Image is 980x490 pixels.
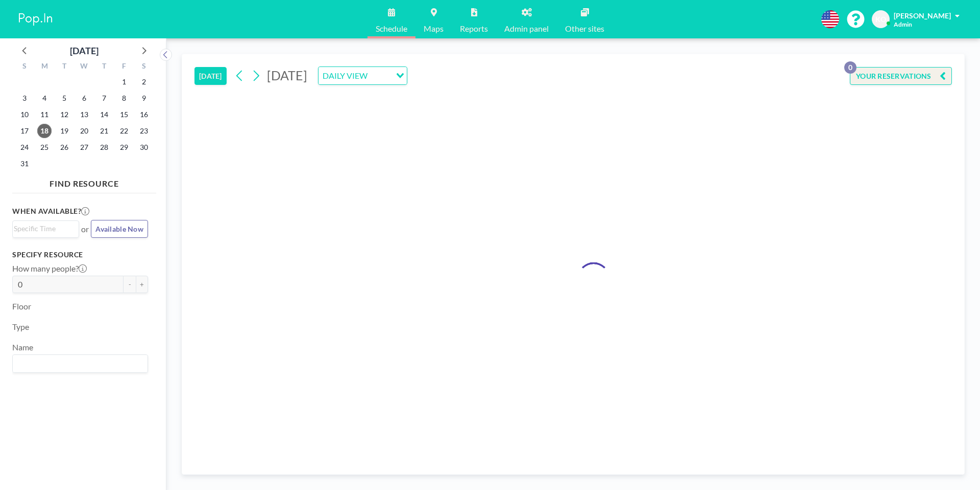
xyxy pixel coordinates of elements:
[12,301,31,311] label: Floor
[94,60,114,74] div: T
[12,342,33,352] label: Name
[14,357,142,370] input: Search for option
[267,68,307,83] span: [DATE]
[12,250,148,259] h3: Specify resource
[13,355,148,372] div: Search for option
[35,60,55,74] div: M
[97,91,111,105] span: Thursday, August 7, 2025
[77,124,91,138] span: Wednesday, August 20, 2025
[37,91,52,105] span: Monday, August 4, 2025
[77,107,91,122] span: Wednesday, August 13, 2025
[81,224,89,234] span: or
[137,107,151,122] span: Saturday, August 16, 2025
[850,67,952,85] button: YOUR RESERVATIONS0
[137,140,151,154] span: Saturday, August 30, 2025
[117,124,131,138] span: Friday, August 22, 2025
[117,107,131,122] span: Friday, August 15, 2025
[75,60,94,74] div: W
[114,60,134,74] div: F
[12,174,156,189] h4: FIND RESOURCE
[77,91,91,105] span: Wednesday, August 6, 2025
[57,140,71,154] span: Tuesday, August 26, 2025
[424,25,444,33] span: Maps
[376,25,407,33] span: Schedule
[875,15,886,24] span: KO
[15,60,35,74] div: S
[14,223,73,234] input: Search for option
[504,25,549,33] span: Admin panel
[894,11,951,20] span: [PERSON_NAME]
[55,60,75,74] div: T
[13,221,79,236] div: Search for option
[17,157,32,171] span: Sunday, August 31, 2025
[37,107,52,122] span: Monday, August 11, 2025
[97,124,111,138] span: Thursday, August 21, 2025
[124,276,136,293] button: -
[57,124,71,138] span: Tuesday, August 19, 2025
[134,60,154,74] div: S
[894,20,912,28] span: Admin
[97,107,111,122] span: Thursday, August 14, 2025
[318,67,407,84] div: Search for option
[95,225,143,233] span: Available Now
[321,69,370,82] span: DAILY VIEW
[137,75,151,89] span: Saturday, August 2, 2025
[16,9,55,30] img: organization-logo
[844,61,856,74] p: 0
[70,43,99,58] div: [DATE]
[136,276,148,293] button: +
[37,124,52,138] span: Monday, August 18, 2025
[17,107,32,122] span: Sunday, August 10, 2025
[77,140,91,154] span: Wednesday, August 27, 2025
[17,140,32,154] span: Sunday, August 24, 2025
[17,91,32,105] span: Sunday, August 3, 2025
[57,91,71,105] span: Tuesday, August 5, 2025
[371,69,390,82] input: Search for option
[117,75,131,89] span: Friday, August 1, 2025
[91,220,148,238] button: Available Now
[12,263,87,274] label: How many people?
[37,140,52,154] span: Monday, August 25, 2025
[565,25,604,33] span: Other sites
[137,124,151,138] span: Saturday, August 23, 2025
[57,107,71,122] span: Tuesday, August 12, 2025
[460,25,488,33] span: Reports
[194,67,227,85] button: [DATE]
[12,322,29,332] label: Type
[97,140,111,154] span: Thursday, August 28, 2025
[117,140,131,154] span: Friday, August 29, 2025
[137,91,151,105] span: Saturday, August 9, 2025
[17,124,32,138] span: Sunday, August 17, 2025
[117,91,131,105] span: Friday, August 8, 2025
